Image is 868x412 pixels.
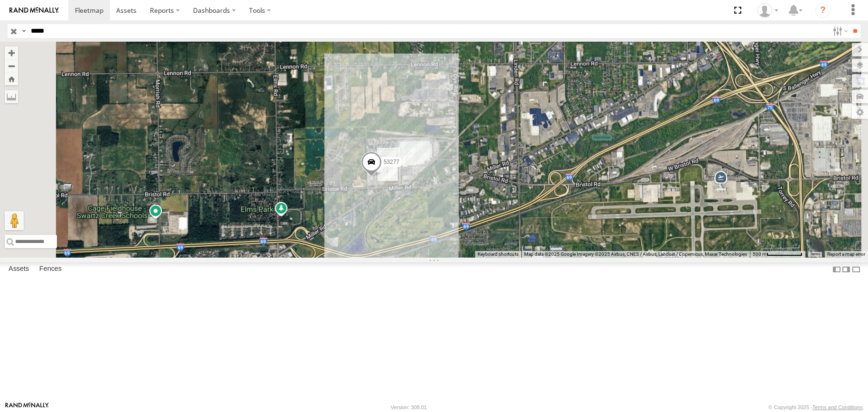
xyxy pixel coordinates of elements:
a: Visit our Website [5,403,49,412]
img: rand-logo.svg [9,7,59,14]
button: Drag Pegman onto the map to open Street View [5,211,24,230]
button: Keyboard shortcuts [478,251,518,258]
span: Map data ©2025 Google Imagery ©2025 Airbus, CNES / Airbus, Landsat / Copernicus, Maxar Technologies [524,251,747,257]
label: Measure [5,90,18,103]
label: Search Query [20,24,28,38]
label: Dock Summary Table to the Right [841,262,851,276]
button: Zoom in [5,46,18,59]
span: 500 m [753,251,766,257]
button: Zoom Home [5,72,18,85]
i: ? [815,3,831,18]
a: Terms (opens in new tab) [810,252,820,256]
div: Version: 308.01 [391,404,427,410]
label: Map Settings [852,106,868,119]
label: Hide Summary Table [851,262,861,276]
button: Map Scale: 500 m per 72 pixels [750,251,805,258]
label: Assets [4,263,34,276]
a: Report a map error [827,251,865,257]
span: 53277 [384,159,399,165]
button: Zoom out [5,59,18,72]
a: Terms and Conditions [813,404,863,410]
label: Search Filter Options [829,24,850,38]
div: Miky Transport [754,3,782,18]
label: Dock Summary Table to the Left [832,262,841,276]
div: © Copyright 2025 - [768,404,863,410]
label: Fences [35,263,66,276]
